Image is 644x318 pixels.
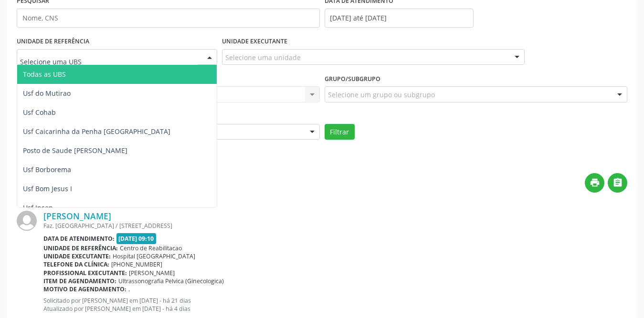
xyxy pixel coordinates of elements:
[612,177,623,188] i: 
[590,177,600,188] i: print
[43,244,118,252] b: Unidade de referência:
[43,269,127,277] b: Profissional executante:
[17,211,37,231] img: img
[225,52,301,62] span: Selecione uma unidade
[23,108,56,117] span: Usf Cohab
[43,211,111,221] a: [PERSON_NAME]
[17,34,89,49] label: UNIDADE DE REFERÊNCIA
[23,89,71,98] span: Usf do Mutirao
[585,173,604,193] button: print
[129,269,175,277] span: [PERSON_NAME]
[23,203,53,212] span: Usf Ipsep
[17,9,320,28] input: Nome, CNS
[20,52,198,72] input: Selecione uma UBS
[222,34,287,49] label: UNIDADE EXECUTANTE
[328,90,435,100] span: Selecione um grupo ou subgrupo
[128,285,130,293] span: .
[116,233,157,244] span: [DATE] 09:10
[23,146,127,155] span: Posto de Saude [PERSON_NAME]
[43,260,109,268] b: Telefone da clínica:
[23,165,71,174] span: Usf Borborema
[325,124,355,140] button: Filtrar
[23,70,66,79] span: Todas as UBS
[43,222,627,230] div: Faz. [GEOGRAPHIC_DATA] / [STREET_ADDRESS]
[113,252,195,260] span: Hospital [GEOGRAPHIC_DATA]
[325,9,474,28] input: Selecione um intervalo
[325,72,380,86] label: Grupo/Subgrupo
[43,285,127,293] b: Motivo de agendamento:
[23,127,170,136] span: Usf Caicarinha da Penha [GEOGRAPHIC_DATA]
[43,235,115,243] b: Data de atendimento:
[111,260,162,268] span: [PHONE_NUMBER]
[43,297,627,313] p: Solicitado por [PERSON_NAME] em [DATE] - há 21 dias Atualizado por [PERSON_NAME] em [DATE] - há 4...
[23,184,72,193] span: Usf Bom Jesus I
[118,277,224,285] span: Ultrassonografia Pelvica (Ginecologica)
[43,277,116,285] b: Item de agendamento:
[608,173,627,193] button: 
[43,252,111,260] b: Unidade executante:
[120,244,182,252] span: Centro de Reabilitacao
